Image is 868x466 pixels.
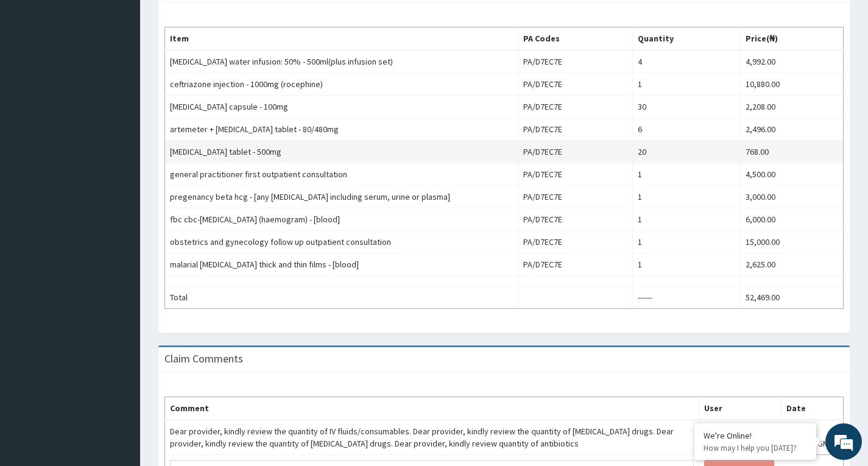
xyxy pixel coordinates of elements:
th: Comment [165,397,699,420]
textarea: Type your message and hit 'Enter' [6,333,232,375]
td: artemeter + [MEDICAL_DATA] tablet - 80/480mg [165,118,518,141]
td: PA/D7EC7E [518,118,633,141]
td: 4,992.00 [740,50,843,73]
th: Item [165,27,518,51]
td: 3,000.00 [740,186,843,208]
td: 2,625.00 [740,253,843,276]
td: PA/D7EC7E [518,253,633,276]
div: Minimize live chat window [200,6,229,35]
td: Total [165,286,518,309]
td: PA/D7EC7E [518,141,633,163]
td: general practitioner first outpatient consultation [165,163,518,186]
td: [DATE] 09:04:59 GMT [782,420,844,455]
td: PA/D7EC7E [518,96,633,118]
td: Drools RelianceHMO [699,420,782,455]
th: Date [782,397,844,420]
div: We're Online! [704,430,807,441]
h3: Claim Comments [164,353,243,364]
td: ceftriazone injection - 1000mg (rocephine) [165,73,518,96]
td: 4 [633,50,740,73]
td: PA/D7EC7E [518,73,633,96]
th: User [699,397,782,420]
td: [MEDICAL_DATA] tablet - 500mg [165,141,518,163]
p: How may I help you today? [704,443,807,453]
td: pregenancy beta hcg - [any [MEDICAL_DATA] including serum, urine or plasma] [165,186,518,208]
div: Chat with us now [63,68,205,84]
td: ------ [633,286,740,309]
td: 6,000.00 [740,208,843,231]
td: 30 [633,96,740,118]
td: 52,469.00 [740,286,843,309]
th: Price(₦) [740,27,843,51]
td: obstetrics and gynecology follow up outpatient consultation [165,231,518,253]
td: 1 [633,253,740,276]
td: [MEDICAL_DATA] capsule - 100mg [165,96,518,118]
td: malarial [MEDICAL_DATA] thick and thin films - [blood] [165,253,518,276]
td: 6 [633,118,740,141]
td: PA/D7EC7E [518,163,633,186]
td: 4,500.00 [740,163,843,186]
td: fbc cbc-[MEDICAL_DATA] (haemogram) - [blood] [165,208,518,231]
span: We're online! [71,154,168,277]
img: d_794563401_company_1708531726252_794563401 [23,61,49,91]
td: 1 [633,186,740,208]
td: Dear provider, kindly review the quantity of IV fluids/consumables. Dear provider, kindly review ... [165,420,699,455]
td: 1 [633,208,740,231]
td: [MEDICAL_DATA] water infusion: 50% - 500ml(plus infusion set) [165,50,518,73]
th: PA Codes [518,27,633,51]
td: 15,000.00 [740,231,843,253]
th: Quantity [633,27,740,51]
td: 1 [633,73,740,96]
td: PA/D7EC7E [518,208,633,231]
td: 1 [633,163,740,186]
td: PA/D7EC7E [518,231,633,253]
td: PA/D7EC7E [518,186,633,208]
td: 2,496.00 [740,118,843,141]
td: 20 [633,141,740,163]
td: PA/D7EC7E [518,50,633,73]
td: 1 [633,231,740,253]
td: 2,208.00 [740,96,843,118]
td: 768.00 [740,141,843,163]
td: 10,880.00 [740,73,843,96]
